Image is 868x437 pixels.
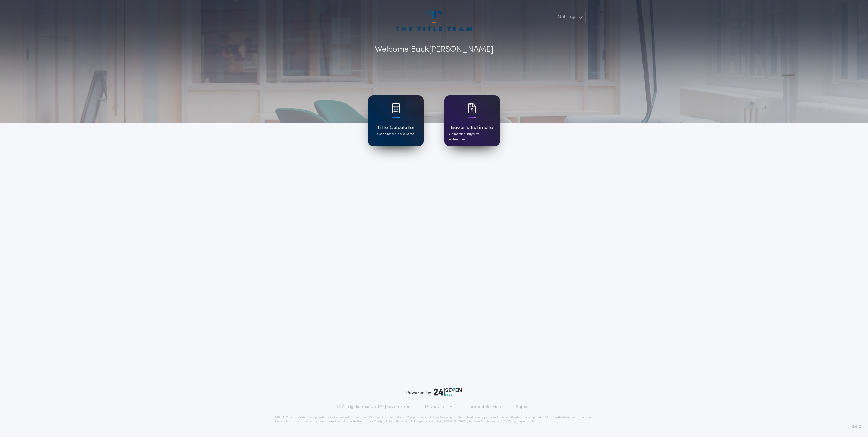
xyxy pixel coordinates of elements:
[449,132,495,142] p: Generate buyer's estimates
[392,103,400,113] img: card icon
[852,424,861,430] span: 3.8.0
[451,124,493,132] h1: Buyer's Estimate
[275,415,593,423] p: DISCLAIMER: This estimate is provided for informational purposes only. 24|Seven Fees, a product o...
[368,95,424,146] a: card iconTitle CalculatorGenerate title quotes
[434,388,462,396] img: logo
[377,124,415,132] h1: Title Calculator
[444,95,500,146] a: card iconBuyer's EstimateGenerate buyer's estimates
[377,132,414,137] p: Generate title quotes
[396,11,472,31] img: account-logo
[425,404,452,410] a: Privacy Policy
[468,103,476,113] img: card icon
[337,404,410,410] p: © All rights reserved. 24|Seven Fees
[435,420,468,423] a: [URL][DOMAIN_NAME]
[554,11,586,23] button: Settings
[516,404,531,410] a: Support
[467,404,501,410] a: Terms of Service
[375,44,494,56] p: Welcome Back [PERSON_NAME]
[406,388,462,396] div: Powered by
